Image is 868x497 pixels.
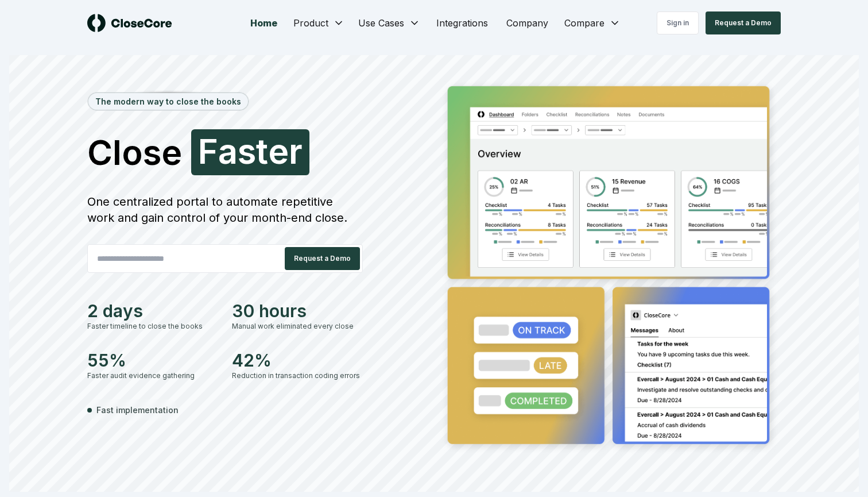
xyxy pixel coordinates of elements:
[427,11,497,34] a: Integrations
[232,321,363,332] div: Manual work eliminated every close
[706,11,781,34] button: Request a Demo
[87,194,363,226] div: One centralized portal to automate repetitive work and gain control of your month-end close.
[241,11,286,34] a: Home
[657,11,699,34] a: Sign in
[87,14,172,32] img: logo
[557,11,627,34] button: Compare
[497,11,557,34] a: Company
[87,321,218,332] div: Faster timeline to close the books
[232,371,363,381] div: Reduction in transaction coding errors
[286,11,351,34] button: Product
[238,134,256,168] span: s
[198,134,218,168] span: F
[439,78,781,456] img: Jumbotron
[232,300,363,321] div: 30 hours
[87,350,218,371] div: 55%
[256,134,268,168] span: t
[88,93,248,110] div: The modern way to close the books
[351,11,427,34] button: Use Cases
[87,300,218,321] div: 2 days
[293,16,328,30] span: Product
[285,247,360,270] button: Request a Demo
[289,134,303,168] span: r
[268,134,289,168] span: e
[87,371,218,381] div: Faster audit evidence gathering
[87,135,182,169] span: Close
[96,404,179,416] span: Fast implementation
[564,16,604,30] span: Compare
[358,16,404,30] span: Use Cases
[218,134,238,168] span: a
[232,350,363,371] div: 42%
